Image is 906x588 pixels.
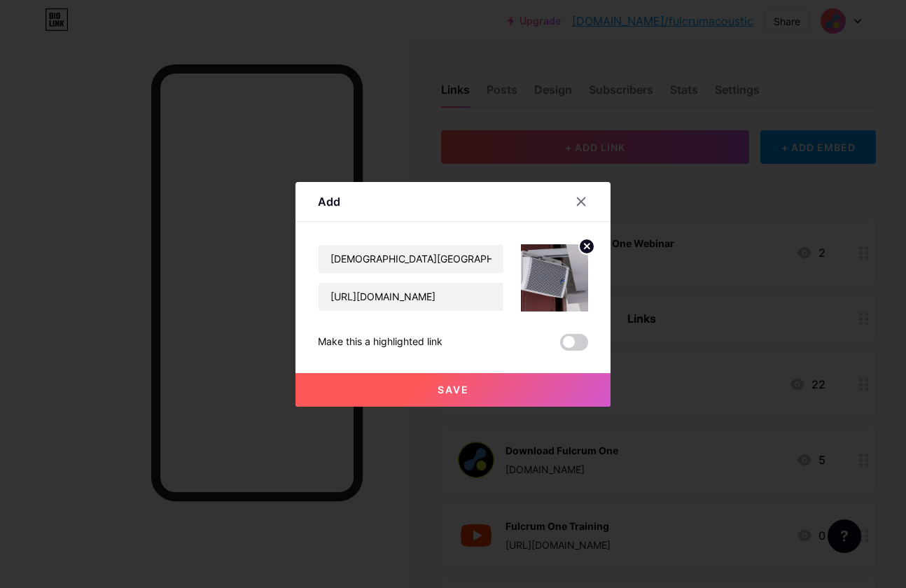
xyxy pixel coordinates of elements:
[319,283,503,311] input: URL
[295,373,611,407] button: Save
[438,384,469,395] span: Save
[319,245,503,273] input: Title
[318,334,442,351] div: Make this a highlighted link
[318,193,340,210] div: Add
[521,244,588,311] img: link_thumbnail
